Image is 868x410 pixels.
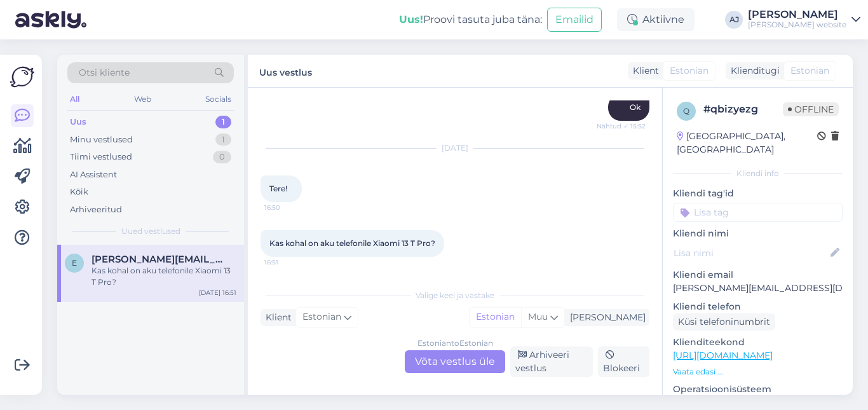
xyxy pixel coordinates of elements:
div: Socials [203,91,234,107]
p: Vaata edasi ... [673,366,843,378]
div: Estonian to Estonian [417,338,493,349]
div: Web [132,91,154,107]
label: Uus vestlus [259,62,312,79]
span: q [683,106,689,116]
div: Uus [70,116,86,128]
div: Minu vestlused [70,133,133,146]
span: Ok [630,102,641,112]
div: AI Assistent [70,168,117,181]
div: 0 [213,151,231,163]
div: [DATE] [261,142,649,154]
a: [URL][DOMAIN_NAME] [673,350,773,361]
div: Võta vestlus üle [405,350,505,373]
div: Klient [628,64,659,78]
div: Proovi tasuta juba täna: [399,12,542,27]
div: [PERSON_NAME] website [748,20,846,30]
div: Küsi telefoninumbrit [673,313,775,331]
div: [PERSON_NAME] [565,311,646,324]
div: [PERSON_NAME] [748,10,846,20]
p: Kliendi tag'id [673,187,843,200]
div: # qbizyezg [703,102,783,117]
div: Kliendi info [673,168,843,179]
div: Valige keel ja vastake [261,290,649,301]
input: Lisa nimi [674,246,828,260]
span: Muu [528,311,548,322]
span: Uued vestlused [121,226,180,237]
span: Kas kohal on aku telefonile Xiaomi 13 T Pro? [269,238,435,248]
span: e [72,258,77,268]
a: [PERSON_NAME][PERSON_NAME] website [748,10,860,30]
div: Arhiveeritud [70,203,122,216]
p: Kliendi nimi [673,227,843,240]
span: Offline [783,102,839,116]
span: Otsi kliente [79,66,130,79]
p: Kliendi telefon [673,300,843,313]
button: Emailid [547,8,602,32]
div: 1 [215,116,231,128]
img: Askly Logo [10,65,34,89]
div: Klient [261,311,292,324]
p: Operatsioonisüsteem [673,383,843,396]
span: Estonian [302,310,341,324]
div: Klienditugi [726,64,780,78]
div: [DATE] 16:51 [199,288,236,297]
b: Uus! [399,13,423,25]
div: Aktiivne [617,8,695,31]
span: 16:51 [264,257,312,267]
span: 16:50 [264,203,312,212]
p: Klienditeekond [673,336,843,349]
div: Kas kohal on aku telefonile Xiaomi 13 T Pro? [92,265,236,288]
div: Tiimi vestlused [70,151,132,163]
p: Kliendi email [673,268,843,282]
div: [GEOGRAPHIC_DATA], [GEOGRAPHIC_DATA] [677,130,817,156]
span: Nähtud ✓ 15:52 [597,121,646,131]
p: [PERSON_NAME][EMAIL_ADDRESS][DOMAIN_NAME] [673,282,843,295]
span: Estonian [790,64,829,78]
div: Estonian [470,308,521,327]
span: Tere! [269,184,287,193]
div: All [67,91,82,107]
span: Estonian [670,64,709,78]
div: Blokeeri [598,346,649,377]
div: 1 [215,133,231,146]
div: AJ [725,11,743,29]
span: e.kekkonen@atlasbaltic.net [92,254,224,265]
input: Lisa tag [673,203,843,222]
div: Arhiveeri vestlus [510,346,593,377]
div: Kõik [70,186,88,198]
